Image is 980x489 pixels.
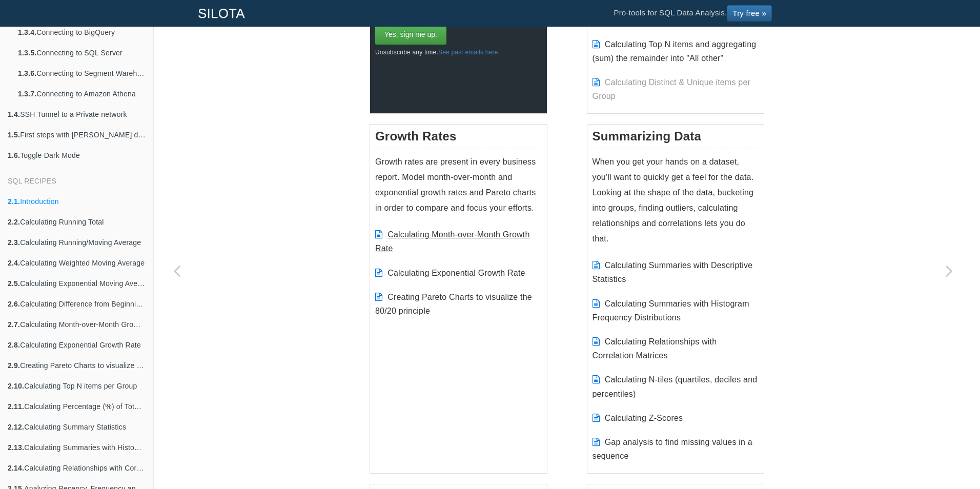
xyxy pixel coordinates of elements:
b: 2.3. [8,238,20,247]
b: 1.6. [8,151,20,159]
b: 1.4. [8,110,20,118]
a: Calculating Summaries with Histogram Frequency Distributions [593,299,749,322]
a: Calculating Month-over-Month Growth Rate [375,230,530,253]
a: Next page: Calculating Running Total [926,52,972,489]
a: Gap analysis to find missing values in a sequence [593,438,752,460]
a: Calculating Exponential Growth Rate [387,269,525,277]
b: 2.11. [8,402,24,411]
a: See past emails here. [438,49,500,56]
a: SILOTA [190,1,253,26]
b: 1.3.6. [18,69,36,77]
iframe: Drift Widget Chat Controller [929,438,968,477]
input: Yes, sign me up. [375,24,446,45]
a: Try free » [727,5,772,22]
a: Calculating Top N items and aggregating (sum) the remainder into "All other" [593,40,757,63]
h3: Growth Rates [375,130,542,149]
b: 2.1. [8,197,20,206]
a: 1.3.4.Connecting to BigQuery [10,22,153,43]
a: Calculating Summaries with Descriptive Statistics [593,261,753,283]
a: Calculating Relationships with Correlation Matrices [593,337,717,360]
b: 2.10. [8,382,24,390]
li: Pro-tools for SQL Data Analysis. [603,1,782,26]
a: 1.3.7.Connecting to Amazon Athena [10,84,153,104]
a: 1.3.5.Connecting to SQL Server [10,43,153,63]
b: 2.12. [8,423,24,431]
p: Growth rates are present in every business report. Model month-over-month and exponential growth ... [375,154,542,216]
a: Calculating N-tiles (quartiles, deciles and percentiles) [593,375,758,398]
b: 2.7. [8,320,20,329]
b: 1.3.5. [18,49,36,57]
b: 1.5. [8,131,20,139]
h3: Summarizing Data [593,130,759,149]
span: Calculating Distinct & Unique items per Group [593,78,751,100]
b: 2.6. [8,300,20,308]
b: 2.8. [8,341,20,349]
p: When you get your hands on a dataset, you'll want to quickly get a feel for the data. Looking at ... [593,154,759,247]
b: 2.13. [8,443,24,452]
a: Previous page: Toggle Dark Mode [154,52,200,489]
b: 1.3.7. [18,90,36,98]
b: 2.4. [8,259,20,267]
b: 2.5. [8,279,20,288]
b: 2.9. [8,361,20,370]
b: 2.2. [8,218,20,226]
p: Unsubscribe any time. [375,45,542,60]
a: Creating Pareto Charts to visualize the 80/20 principle [375,293,532,315]
b: 1.3.4. [18,28,36,36]
a: Calculating Z-Scores [605,414,683,422]
b: 2.14. [8,464,24,472]
a: 1.3.6.Connecting to Segment Warehouse [10,63,153,84]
